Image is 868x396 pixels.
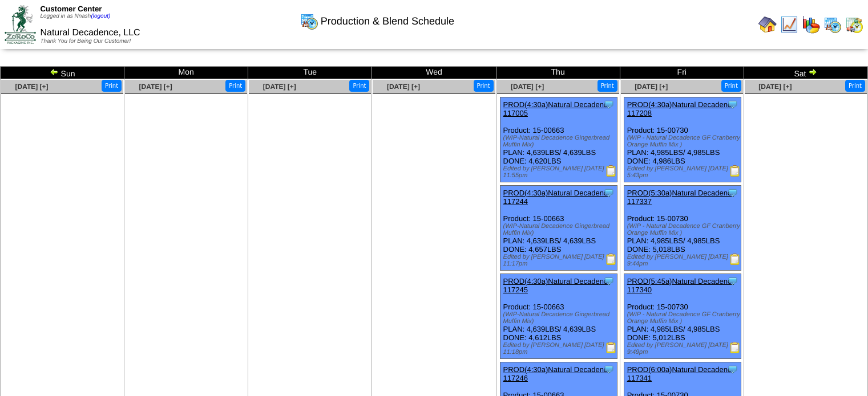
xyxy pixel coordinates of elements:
[758,15,777,34] img: home.gif
[503,254,617,267] div: Edited by [PERSON_NAME] [DATE] 11:17pm
[511,83,544,91] a: [DATE] [+]
[627,189,734,206] a: PROD(5:30a)Natural Decadenc-117337
[845,15,863,34] img: calendarinout.gif
[758,83,792,91] a: [DATE] [+]
[603,364,615,375] img: Tooltip
[727,187,738,198] img: Tooltip
[503,100,610,117] a: PROD(4:30a)Natural Decadenc-117005
[627,365,734,382] a: PROD(6:00a)Natural Decadenc-117341
[627,165,741,179] div: Edited by [PERSON_NAME] [DATE] 5:43pm
[603,275,615,287] img: Tooltip
[597,80,617,92] button: Print
[729,342,741,353] img: Production Report
[624,274,741,359] div: Product: 15-00730 PLAN: 4,985LBS / 4,985LBS DONE: 5,012LBS
[627,342,741,356] div: Edited by [PERSON_NAME] [DATE] 9:49pm
[300,12,318,30] img: calendarprod.gif
[627,134,741,148] div: (WIP - Natural Decadence GF Cranberry Orange Muffin Mix )
[627,254,741,267] div: Edited by [PERSON_NAME] [DATE] 9:44pm
[627,223,741,236] div: (WIP - Natural Decadence GF Cranberry Orange Muffin Mix )
[124,67,248,79] td: Mon
[605,342,617,353] img: Production Report
[802,15,820,34] img: graph.gif
[500,274,617,359] div: Product: 15-00663 PLAN: 4,639LBS / 4,639LBS DONE: 4,612LBS
[349,80,369,92] button: Print
[387,83,420,91] a: [DATE] [+]
[503,189,610,206] a: PROD(4:30a)Natural Decadenc-117244
[503,365,610,382] a: PROD(4:30a)Natural Decadenc-117246
[500,186,617,271] div: Product: 15-00663 PLAN: 4,639LBS / 4,639LBS DONE: 4,657LBS
[496,67,620,79] td: Thu
[727,364,738,375] img: Tooltip
[139,83,172,91] a: [DATE] [+]
[474,80,494,92] button: Print
[635,83,668,91] a: [DATE] [+]
[845,80,865,92] button: Print
[263,83,296,91] a: [DATE] [+]
[780,15,798,34] img: line_graph.gif
[721,80,741,92] button: Print
[225,80,245,92] button: Print
[40,28,140,38] span: Natural Decadence, LLC
[40,38,131,44] span: Thank You for Being Our Customer!
[744,67,867,79] td: Sat
[627,100,734,117] a: PROD(4:30a)Natural Decadenc-117208
[624,186,741,271] div: Product: 15-00730 PLAN: 4,985LBS / 4,985LBS DONE: 5,018LBS
[91,13,110,19] a: (logout)
[503,165,617,179] div: Edited by [PERSON_NAME] [DATE] 11:55pm
[603,187,615,198] img: Tooltip
[1,67,124,79] td: Sun
[620,67,744,79] td: Fri
[727,99,738,110] img: Tooltip
[40,5,102,13] span: Customer Center
[40,13,110,19] span: Logged in as Nnash
[823,15,842,34] img: calendarprod.gif
[627,311,741,325] div: (WIP - Natural Decadence GF Cranberry Orange Muffin Mix )
[500,97,617,182] div: Product: 15-00663 PLAN: 4,639LBS / 4,639LBS DONE: 4,620LBS
[503,311,617,325] div: (WIP-Natural Decadence Gingerbread Muffin Mix)
[605,254,617,265] img: Production Report
[627,277,734,294] a: PROD(5:45a)Natural Decadenc-117340
[605,165,617,177] img: Production Report
[603,99,615,110] img: Tooltip
[321,15,454,27] span: Production & Blend Schedule
[503,134,617,148] div: (WIP-Natural Decadence Gingerbread Muffin Mix)
[503,223,617,236] div: (WIP-Natural Decadence Gingerbread Muffin Mix)
[5,5,36,43] img: ZoRoCo_Logo(Green%26Foil)%20jpg.webp
[808,67,817,76] img: arrowright.gif
[15,83,48,91] a: [DATE] [+]
[372,67,496,79] td: Wed
[102,80,122,92] button: Print
[624,97,741,182] div: Product: 15-00730 PLAN: 4,985LBS / 4,985LBS DONE: 4,986LBS
[50,67,59,76] img: arrowleft.gif
[729,165,741,177] img: Production Report
[248,67,372,79] td: Tue
[729,254,741,265] img: Production Report
[727,275,738,287] img: Tooltip
[503,277,610,294] a: PROD(4:30a)Natural Decadenc-117245
[503,342,617,356] div: Edited by [PERSON_NAME] [DATE] 11:18pm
